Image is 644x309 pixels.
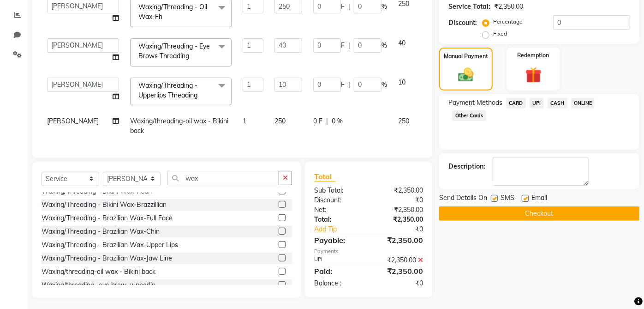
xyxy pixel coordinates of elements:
[439,193,487,205] span: Send Details On
[274,117,286,125] span: 250
[314,248,423,255] div: Payments
[453,66,478,84] img: _cash.svg
[382,41,387,50] span: %
[518,51,549,60] label: Redemption
[189,52,193,60] a: x
[369,186,430,195] div: ₹2,350.00
[42,213,173,223] div: Waxing/Threading - Brazilian Wax-Full Face
[348,2,350,12] span: |
[42,280,155,290] div: Waxing/threading -eye brow +upperlip
[493,18,523,26] label: Percentage
[571,98,595,109] span: ONLINE
[42,267,155,277] div: Waxing/threading-oil wax - Bikini back
[42,240,178,250] div: Waxing/Threading - Brazilian Wax-Upper Lips
[307,255,369,265] div: UPI
[307,215,369,224] div: Total:
[167,171,279,185] input: Search or Scan
[493,30,507,38] label: Fixed
[197,91,202,99] a: x
[494,2,523,12] div: ₹2,350.00
[313,116,322,126] span: 0 F
[314,172,335,182] span: Total
[448,2,490,12] div: Service Total:
[307,205,369,215] div: Net:
[369,235,430,246] div: ₹2,350.00
[243,117,246,125] span: 1
[47,117,99,125] span: [PERSON_NAME]
[379,224,430,234] div: ₹0
[382,80,387,90] span: %
[341,80,345,90] span: F
[520,65,547,85] img: _gift.svg
[548,98,567,109] span: CASH
[506,98,526,109] span: CARD
[398,39,405,47] span: 40
[138,42,210,60] span: Waxing/Threading - Eye Brows Threading
[348,41,350,50] span: |
[307,186,369,195] div: Sub Total:
[130,117,228,135] span: Waxing/threading-oil wax - Bikini back
[42,254,172,263] div: Waxing/Threading - Brazilian Wax-Jaw Line
[531,193,547,205] span: Email
[398,117,409,125] span: 250
[530,98,544,109] span: UPI
[398,78,405,86] span: 10
[348,80,350,90] span: |
[307,266,369,277] div: Paid:
[448,18,477,28] div: Discount:
[448,162,485,171] div: Description:
[448,98,502,108] span: Payment Methods
[307,224,379,234] a: Add Tip
[307,279,369,288] div: Balance :
[42,227,160,236] div: Waxing/Threading - Brazilian Wax-Chin
[369,266,430,277] div: ₹2,350.00
[382,2,387,12] span: %
[439,206,639,221] button: Checkout
[307,235,369,246] div: Payable:
[42,200,167,210] div: Waxing/Threading - Bikini Wax-Brazzillian
[326,116,328,126] span: |
[369,195,430,205] div: ₹0
[369,255,430,265] div: ₹2,350.00
[369,215,430,224] div: ₹2,350.00
[307,195,369,205] div: Discount:
[332,116,343,126] span: 0 %
[452,110,486,121] span: Other Cards
[369,205,430,215] div: ₹2,350.00
[501,193,514,205] span: SMS
[341,2,345,12] span: F
[444,52,488,61] label: Manual Payment
[369,279,430,288] div: ₹0
[341,41,345,50] span: F
[162,12,167,21] a: x
[138,81,197,99] span: Waxing/Threading - Upperlips Threading
[138,3,207,21] span: Waxing/Threading - Oil Wax-Fh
